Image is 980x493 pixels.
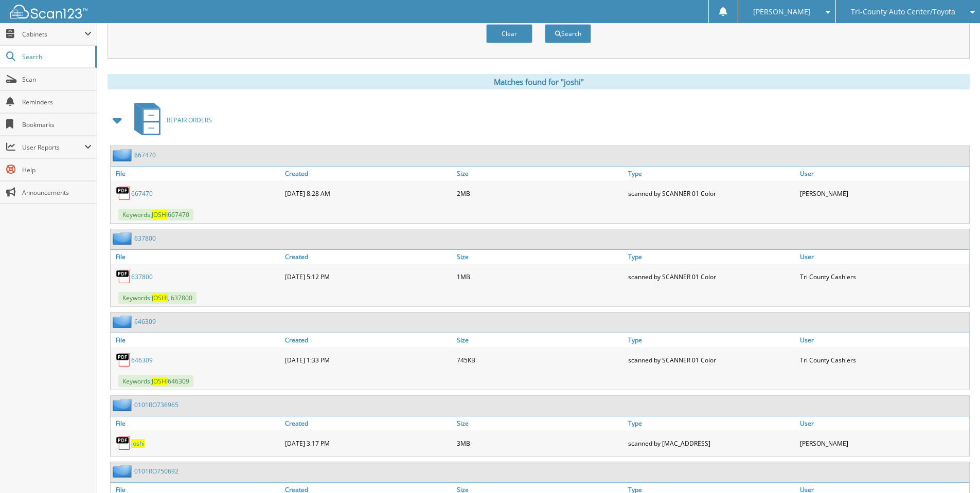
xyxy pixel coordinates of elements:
[851,9,955,15] span: Tri-County Auto Center/Toyota
[486,24,532,43] button: Clear
[152,377,168,386] span: JOSHI
[282,250,454,264] a: Created
[626,350,797,370] div: scanned by SCANNER 01 Color
[131,189,153,198] a: 667470
[282,183,454,204] div: [DATE] 8:28 AM
[113,398,134,411] img: folder2.png
[797,167,969,180] a: User
[22,120,92,129] span: Bookmarks
[22,75,92,84] span: Scan
[797,250,969,264] a: User
[282,266,454,287] div: [DATE] 5:12 PM
[118,292,197,304] span: Keywords: , 637800
[282,167,454,180] a: Created
[116,352,131,368] img: PDF.png
[454,433,626,453] div: 3MB
[797,416,969,430] a: User
[454,183,626,204] div: 2MB
[282,416,454,430] a: Created
[118,375,193,387] span: Keywords: 646309
[282,433,454,453] div: [DATE] 3:17 PM
[131,272,153,281] a: 637800
[626,266,797,287] div: scanned by SCANNER 01 Color
[152,210,168,219] span: JOSHI
[10,5,87,19] img: scan123-logo-white.svg
[134,151,156,159] a: 667470
[797,266,969,287] div: Tri County Cashiers
[22,30,84,39] span: Cabinets
[131,356,153,364] a: 646309
[116,435,131,451] img: PDF.png
[626,183,797,204] div: scanned by SCANNER 01 Color
[282,333,454,347] a: Created
[797,183,969,204] div: [PERSON_NAME]
[152,294,168,302] span: JOSHI
[134,467,179,476] a: 0101RO750692
[167,116,212,124] span: REPAIR ORDERS
[797,333,969,347] a: User
[111,250,282,264] a: File
[22,188,92,197] span: Announcements
[282,350,454,370] div: [DATE] 1:33 PM
[113,232,134,245] img: folder2.png
[113,149,134,161] img: folder2.png
[454,250,626,264] a: Size
[797,350,969,370] div: Tri County Cashiers
[111,167,282,180] a: File
[626,167,797,180] a: Type
[116,269,131,284] img: PDF.png
[108,74,970,89] div: Matches found for "joshi"
[116,186,131,201] img: PDF.png
[113,315,134,328] img: folder2.png
[111,333,282,347] a: File
[626,433,797,453] div: scanned by [MAC_ADDRESS]
[134,400,179,409] a: 0101RO736965
[545,24,591,43] button: Search
[111,416,282,430] a: File
[128,100,212,140] a: REPAIR ORDERS
[454,416,626,430] a: Size
[454,266,626,287] div: 1MB
[22,98,92,106] span: Reminders
[626,250,797,264] a: Type
[113,465,134,478] img: folder2.png
[626,333,797,347] a: Type
[131,439,145,448] a: joshi
[134,234,156,243] a: 637800
[134,317,156,326] a: 646309
[626,416,797,430] a: Type
[22,52,90,61] span: Search
[929,444,980,493] iframe: Chat Widget
[118,209,193,221] span: Keywords: 667470
[22,166,92,174] span: Help
[454,167,626,180] a: Size
[22,143,84,152] span: User Reports
[797,433,969,453] div: [PERSON_NAME]
[454,350,626,370] div: 745KB
[753,9,811,15] span: [PERSON_NAME]
[454,333,626,347] a: Size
